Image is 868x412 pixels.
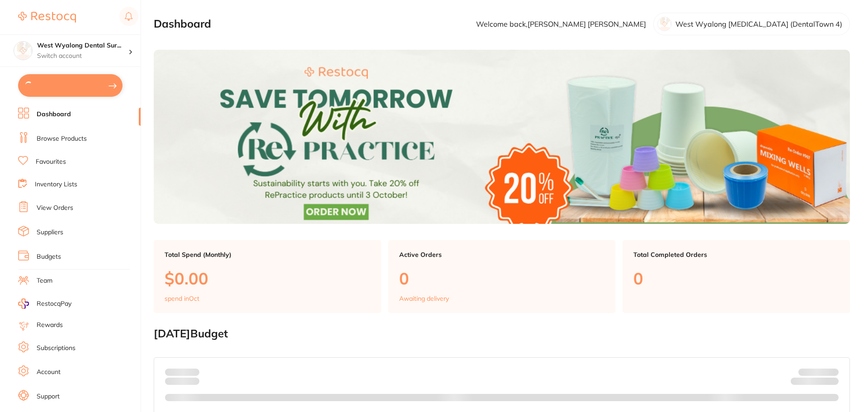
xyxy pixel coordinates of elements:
[154,50,850,224] img: Dashboard
[633,269,839,288] p: 0
[37,41,128,50] h4: West Wyalong Dental Surgery (DentalTown 4)
[18,298,29,309] img: RestocqPay
[623,240,850,313] a: Total Completed Orders0
[37,110,71,119] a: Dashboard
[18,12,76,23] img: Restocq Logo
[154,327,850,340] h2: [DATE] Budget
[399,269,605,288] p: 0
[165,376,199,387] p: month
[399,251,605,258] p: Active Orders
[791,376,839,387] p: Remaining:
[823,379,839,387] strong: $0.00
[18,298,71,309] a: RestocqPay
[154,18,211,30] h2: Dashboard
[37,134,87,143] a: Browse Products
[37,204,73,213] a: View Orders
[388,240,616,313] a: Active Orders0Awaiting delivery
[37,299,71,308] span: RestocqPay
[37,228,63,237] a: Suppliers
[798,369,839,376] p: Budget:
[37,321,63,330] a: Rewards
[37,252,61,261] a: Budgets
[165,269,370,288] p: $0.00
[154,240,381,313] a: Total Spend (Monthly)$0.00spend inOct
[165,295,199,302] p: spend in Oct
[37,344,75,353] a: Subscriptions
[37,368,61,377] a: Account
[37,52,128,61] p: Switch account
[35,180,77,189] a: Inventory Lists
[476,20,646,28] p: Welcome back, [PERSON_NAME] [PERSON_NAME]
[821,368,839,376] strong: $NaN
[675,20,842,28] p: West Wyalong [MEDICAL_DATA] (DentalTown 4)
[37,392,60,401] a: Support
[37,276,52,285] a: Team
[14,42,32,60] img: West Wyalong Dental Surgery (DentalTown 4)
[184,368,199,376] strong: $0.00
[36,157,66,166] a: Favourites
[165,369,199,376] p: Spent:
[633,251,839,258] p: Total Completed Orders
[165,251,370,258] p: Total Spend (Monthly)
[18,7,76,28] a: Restocq Logo
[399,295,449,302] p: Awaiting delivery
